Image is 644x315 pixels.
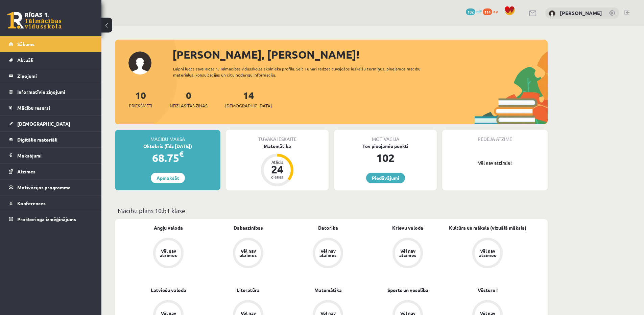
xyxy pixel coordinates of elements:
[225,89,272,109] a: 14[DEMOGRAPHIC_DATA]
[314,287,342,294] a: Matemātika
[17,41,34,47] span: Sākums
[9,52,93,68] a: Aktuāli
[17,184,71,190] span: Motivācijas programma
[151,173,185,183] a: Apmaksāt
[9,100,93,115] a: Mācību resursi
[17,84,93,100] legend: Informatīvie ziņojumi
[17,68,93,84] legend: Ziņojumi
[115,150,220,166] div: 68.75
[318,249,337,257] div: Vēl nav atzīmes
[446,160,544,166] p: Vēl nav atzīmju!
[225,102,272,109] span: [DEMOGRAPHIC_DATA]
[9,132,93,147] a: Digitālie materiāli
[129,102,152,109] span: Priekšmeti
[17,200,46,206] span: Konferences
[476,8,482,14] span: mP
[478,249,497,257] div: Vēl nav atzīmes
[159,249,178,257] div: Vēl nav atzīmes
[237,287,260,294] a: Literatūra
[17,148,93,163] legend: Maksājumi
[478,287,498,294] a: Vēsture I
[466,8,482,14] a: 102 mP
[267,164,287,175] div: 24
[288,238,368,270] a: Vēl nav atzīmes
[368,238,448,270] a: Vēl nav atzīmes
[115,130,220,143] div: Mācību maksa
[172,46,548,63] div: [PERSON_NAME], [PERSON_NAME]!
[151,287,186,294] a: Latviešu valoda
[267,175,287,179] div: dienas
[267,160,287,164] div: Atlicis
[170,89,208,109] a: 0Neizlasītās ziņas
[483,8,501,14] a: 114 xp
[208,238,288,270] a: Vēl nav atzīmes
[17,105,50,111] span: Mācību resursi
[366,173,405,183] a: Piedāvājumi
[17,168,35,174] span: Atzīmes
[129,89,152,109] a: 10Priekšmeti
[9,180,93,195] a: Motivācijas programma
[9,116,93,131] a: [DEMOGRAPHIC_DATA]
[560,9,602,16] a: [PERSON_NAME]
[226,143,329,150] div: Matemātika
[549,10,555,17] img: Gintars Grīviņš
[179,149,184,159] span: €
[234,224,263,231] a: Dabaszinības
[118,206,545,215] p: Mācību plāns 10.b1 klase
[128,238,208,270] a: Vēl nav atzīmes
[17,136,57,143] span: Digitālie materiāli
[9,84,93,100] a: Informatīvie ziņojumi
[17,121,70,127] span: [DEMOGRAPHIC_DATA]
[17,57,33,63] span: Aktuāli
[334,150,437,166] div: 102
[9,195,93,211] a: Konferences
[226,143,329,187] a: Matemātika Atlicis 24 dienas
[115,143,220,150] div: Oktobris (līdz [DATE])
[9,211,93,227] a: Proktoringa izmēģinājums
[392,224,423,231] a: Krievu valoda
[493,8,498,14] span: xp
[9,68,93,84] a: Ziņojumi
[9,36,93,52] a: Sākums
[9,148,93,163] a: Maksājumi
[17,216,76,222] span: Proktoringa izmēģinājums
[483,8,492,15] span: 114
[448,238,527,270] a: Vēl nav atzīmes
[334,143,437,150] div: Tev pieejamie punkti
[226,130,329,143] div: Tuvākā ieskaite
[154,224,183,231] a: Angļu valoda
[173,66,433,78] div: Laipni lūgts savā Rīgas 1. Tālmācības vidusskolas skolnieka profilā. Šeit Tu vari redzēt tuvojošo...
[318,224,338,231] a: Datorika
[9,164,93,179] a: Atzīmes
[449,224,526,231] a: Kultūra un māksla (vizuālā māksla)
[334,130,437,143] div: Motivācija
[466,8,475,15] span: 102
[7,12,62,29] a: Rīgas 1. Tālmācības vidusskola
[387,287,428,294] a: Sports un veselība
[239,249,258,257] div: Vēl nav atzīmes
[398,249,417,257] div: Vēl nav atzīmes
[170,102,208,109] span: Neizlasītās ziņas
[442,130,548,143] div: Pēdējā atzīme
